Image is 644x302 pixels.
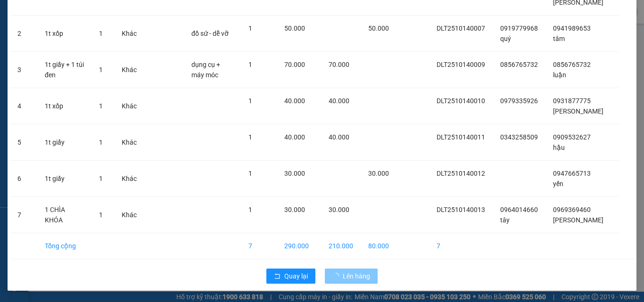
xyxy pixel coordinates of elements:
span: 0979335926 [500,97,538,105]
td: 2 [10,16,37,52]
span: dụng cụ + máy móc [191,61,220,79]
span: loading [332,273,343,279]
span: hậu [553,144,565,151]
td: 1t giấy [37,124,91,161]
td: 5 [10,124,37,161]
span: 0969369460 [553,206,591,213]
td: 3 [10,52,37,88]
span: environment [65,63,72,69]
button: Lên hàng [325,269,378,284]
span: 0343258509 [500,133,538,141]
li: [PERSON_NAME] [5,5,137,23]
span: 1 [99,175,103,182]
td: 1t xốp [37,88,91,124]
button: rollbackQuay lại [266,269,315,284]
td: Khác [114,52,144,88]
span: 0964014660 [500,206,538,213]
span: 1 [99,211,103,219]
span: yến [553,180,563,188]
span: đồ sứ - dễ vỡ [191,30,229,37]
span: 70.000 [284,61,305,68]
td: Khác [114,197,144,233]
td: 6 [10,161,37,197]
li: VP VP [PERSON_NAME] [65,40,125,61]
span: DLT2510140007 [437,24,485,32]
td: Khác [114,16,144,52]
span: luận [553,71,566,79]
td: 4 [10,88,37,124]
span: DLT2510140013 [437,206,485,213]
td: 80.000 [361,233,396,259]
td: 1t giấy + 1 túi đen [37,52,91,88]
b: Lô 6 0607 [GEOGRAPHIC_DATA], [GEOGRAPHIC_DATA] [65,62,124,111]
span: 50.000 [284,24,305,32]
span: DLT2510140010 [437,97,485,105]
span: 1 [248,24,252,32]
span: DLT2510140012 [437,170,485,177]
span: 30.000 [368,170,389,177]
span: 40.000 [329,97,349,105]
td: 1 CHÌA KHÓA [37,197,91,233]
span: 40.000 [284,133,305,141]
td: 7 [241,233,277,259]
span: 40.000 [284,97,305,105]
span: [PERSON_NAME] [553,107,603,115]
span: 0947665713 [553,170,591,177]
span: 30.000 [284,206,305,213]
td: Tổng cộng [37,233,91,259]
span: 1 [248,61,252,68]
span: 30.000 [329,206,349,213]
td: 210.000 [321,233,361,259]
span: DLT2510140011 [437,133,485,141]
td: Khác [114,88,144,124]
span: 70.000 [329,61,349,68]
span: 1 [99,139,103,146]
td: Khác [114,161,144,197]
span: 0856765732 [500,61,538,68]
span: [PERSON_NAME] [553,216,603,224]
span: 0941989653 [553,24,591,32]
span: 1 [248,97,252,105]
td: 1t xốp [37,16,91,52]
span: 30.000 [284,170,305,177]
span: DLT2510140009 [437,61,485,68]
td: 1t giấy [37,161,91,197]
span: Lên hàng [343,271,370,281]
span: rollback [274,273,281,280]
span: 0931877775 [553,97,591,105]
td: 7 [10,197,37,233]
span: 1 [248,206,252,213]
span: 1 [99,66,103,73]
span: 1 [99,102,103,110]
span: 0856765732 [553,61,591,68]
span: 50.000 [368,24,389,32]
span: tây [500,216,510,224]
td: Khác [114,124,144,161]
span: 0919779968 [500,24,538,32]
li: VP VP [GEOGRAPHIC_DATA] [5,40,65,71]
span: quý [500,35,511,42]
span: Quay lại [284,271,308,281]
span: 1 [99,30,103,37]
span: tâm [553,35,565,42]
td: 290.000 [277,233,321,259]
td: 7 [429,233,493,259]
span: 0909532627 [553,133,591,141]
span: 1 [248,170,252,177]
span: 1 [248,133,252,141]
span: 40.000 [329,133,349,141]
